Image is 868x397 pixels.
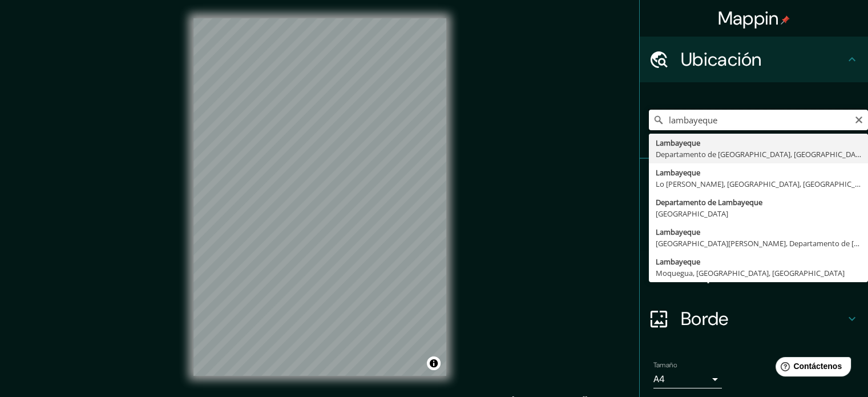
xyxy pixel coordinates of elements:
[640,37,868,82] div: Ubicación
[718,6,779,30] font: Mappin
[656,167,700,178] font: Lambayeque
[653,360,677,370] font: Tamaño
[681,307,729,331] font: Borde
[427,356,441,370] button: Activar o desactivar atribución
[656,197,762,207] font: Departamento de Lambayeque
[656,208,728,219] font: [GEOGRAPHIC_DATA]
[854,114,863,125] button: Claro
[640,250,868,296] div: Disposición
[640,296,868,342] div: Borde
[681,47,762,71] font: Ubicación
[656,149,866,159] font: Departamento de [GEOGRAPHIC_DATA], [GEOGRAPHIC_DATA]
[193,18,446,376] canvas: Mapa
[653,373,665,385] font: A4
[766,352,855,384] iframe: Lanzador de widgets de ayuda
[640,204,868,250] div: Estilo
[656,138,700,148] font: Lambayeque
[656,268,845,278] font: Moquegua, [GEOGRAPHIC_DATA], [GEOGRAPHIC_DATA]
[781,15,790,25] img: pin-icon.png
[656,227,700,237] font: Lambayeque
[653,370,722,388] div: A4
[649,110,868,130] input: Elige tu ciudad o zona
[656,256,700,267] font: Lambayeque
[640,159,868,204] div: Patas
